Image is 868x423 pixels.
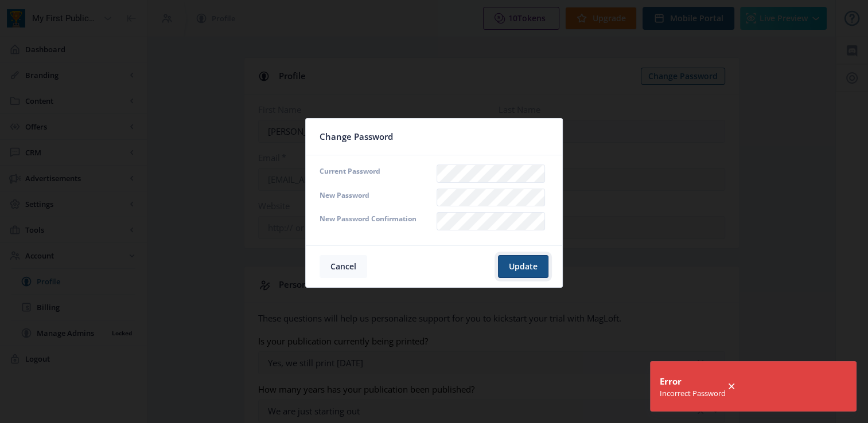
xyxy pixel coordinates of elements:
label: New Password [320,187,369,200]
label: New Password Confirmation [320,211,417,224]
button: Cancel [320,255,367,278]
div: Error [660,374,726,388]
span: Change Password [320,128,393,146]
button: Update [498,255,548,278]
label: Current Password [320,163,380,176]
div: Incorrect Password [660,388,726,398]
